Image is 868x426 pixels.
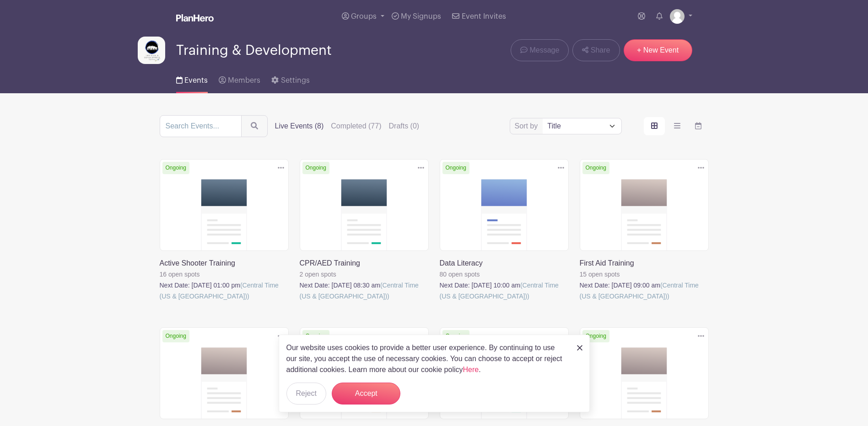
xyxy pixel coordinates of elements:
[515,121,541,132] label: Sort by
[577,345,582,351] img: close_button-5f87c8562297e5c2d7936805f587ecaba9071eb48480494691a3f1689db116b3.svg
[644,117,709,135] div: order and view
[271,64,309,93] a: Settings
[670,9,685,24] img: default-ce2991bfa6775e67f084385cd625a349d9dcbb7a52a09fb2fda1e96e2d18dcdb.png
[281,77,310,84] span: Settings
[463,366,479,373] a: Here
[389,121,420,132] label: Drafts (0)
[529,45,559,56] span: Message
[332,383,400,405] button: Accept
[572,39,620,61] a: Share
[286,342,567,375] p: Our website uses cookies to provide a better user experience. By continuing to use our site, you ...
[401,13,441,20] span: My Signups
[286,383,326,405] button: Reject
[219,64,260,93] a: Members
[176,64,208,93] a: Events
[591,45,610,56] span: Share
[624,39,692,61] a: + New Event
[228,77,260,84] span: Members
[275,121,420,132] div: filters
[351,13,377,20] span: Groups
[275,121,324,132] label: Live Events (8)
[511,39,569,61] a: Message
[462,13,506,20] span: Event Invites
[331,121,381,132] label: Completed (77)
[138,37,165,64] img: T&D%20Logo.jpg
[176,14,214,21] img: logo_white-6c42ec7e38ccf1d336a20a19083b03d10ae64f83f12c07503d8b9e83406b4c7d.svg
[184,77,208,84] span: Events
[176,43,332,58] span: Training & Development
[160,115,242,137] input: Search Events...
